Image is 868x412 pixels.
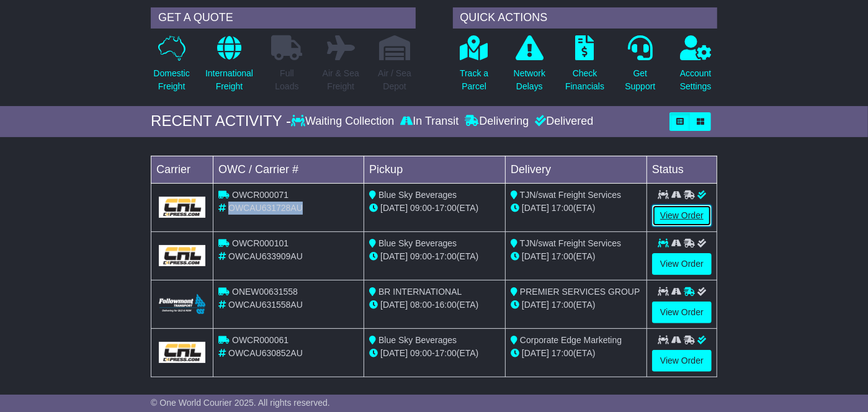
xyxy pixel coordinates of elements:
span: © One World Courier 2025. All rights reserved. [151,398,330,408]
p: Full Loads [271,67,302,93]
a: View Order [652,205,712,226]
span: OWCAU633909AU [228,251,303,261]
div: (ETA) [511,347,642,360]
span: Blue Sky Beverages [378,190,457,200]
div: - (ETA) [369,347,500,360]
span: Corporate Edge Marketing [520,335,622,345]
span: [DATE] [380,203,408,213]
a: NetworkDelays [513,35,546,100]
div: QUICK ACTIONS [453,7,717,29]
td: OWC / Carrier # [213,156,364,183]
span: 08:00 [410,300,432,310]
span: [DATE] [380,251,408,261]
span: PREMIER SERVICES GROUP [520,287,640,297]
a: CheckFinancials [565,35,605,100]
p: Get Support [625,67,655,93]
a: View Order [652,350,712,372]
p: Track a Parcel [460,67,488,93]
span: ONEW00631558 [232,287,298,297]
span: 17:00 [552,300,573,310]
div: - (ETA) [369,250,500,263]
span: Blue Sky Beverages [378,335,457,345]
span: [DATE] [522,300,549,310]
a: GetSupport [624,35,656,100]
span: 16:00 [435,300,457,310]
img: GetCarrierServiceLogo [159,245,205,266]
p: International Freight [205,67,253,93]
div: Delivered [532,115,593,128]
span: 09:00 [410,203,432,213]
span: Blue Sky Beverages [378,238,457,248]
span: TJN/swat Freight Services [520,190,621,200]
span: OWCAU630852AU [228,348,303,358]
p: Air & Sea Freight [323,67,359,93]
span: [DATE] [380,300,408,310]
div: (ETA) [511,298,642,311]
img: GetCarrierServiceLogo [159,197,205,218]
div: GET A QUOTE [151,7,415,29]
div: - (ETA) [369,202,500,215]
span: 17:00 [435,251,457,261]
span: 17:00 [552,348,573,358]
img: Followmont_Transport.png [159,294,205,315]
a: InternationalFreight [205,35,254,100]
a: View Order [652,253,712,275]
a: Track aParcel [459,35,489,100]
td: Pickup [364,156,506,183]
td: Delivery [506,156,647,183]
span: OWCR000061 [232,335,289,345]
span: 17:00 [552,251,573,261]
span: OWCR000071 [232,190,289,200]
span: OWCR000101 [232,238,289,248]
span: OWCAU631728AU [228,203,303,213]
div: Delivering [462,115,532,128]
div: - (ETA) [369,298,500,311]
div: In Transit [397,115,462,128]
p: Domestic Freight [153,67,189,93]
div: Waiting Collection [291,115,397,128]
span: TJN/swat Freight Services [520,238,621,248]
td: Carrier [151,156,213,183]
a: AccountSettings [679,35,712,100]
span: 09:00 [410,251,432,261]
div: (ETA) [511,250,642,263]
td: Status [647,156,717,183]
span: [DATE] [522,348,549,358]
span: 09:00 [410,348,432,358]
span: 17:00 [435,348,457,358]
span: 17:00 [552,203,573,213]
span: 17:00 [435,203,457,213]
a: View Order [652,302,712,323]
span: [DATE] [522,251,549,261]
span: [DATE] [522,203,549,213]
img: GetCarrierServiceLogo [159,342,205,363]
a: DomesticFreight [153,35,190,100]
p: Network Delays [514,67,545,93]
p: Air / Sea Depot [378,67,411,93]
div: RECENT ACTIVITY - [151,112,291,130]
div: (ETA) [511,202,642,215]
p: Account Settings [680,67,712,93]
span: BR INTERNATIONAL [378,287,462,297]
span: OWCAU631558AU [228,300,303,310]
p: Check Financials [565,67,604,93]
span: [DATE] [380,348,408,358]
